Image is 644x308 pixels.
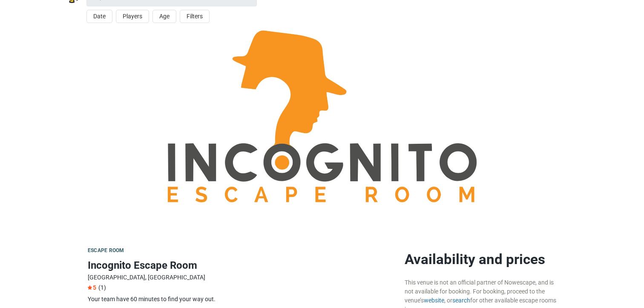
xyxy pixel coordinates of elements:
[86,10,112,23] button: Date
[405,251,556,268] h2: Availability and prices
[180,10,210,23] button: Filters
[424,297,444,304] a: website
[88,295,398,304] div: Your team have 60 minutes to find your way out.
[98,284,106,291] span: (1)
[88,284,96,291] span: 5
[88,285,92,290] img: Star
[116,10,149,23] button: Players
[88,258,398,273] h1: Incognito Escape Room
[88,30,556,238] img: Incognito Escape Room photo 1
[88,247,124,253] span: Escape room
[152,10,176,23] button: Age
[88,273,398,282] div: [GEOGRAPHIC_DATA], [GEOGRAPHIC_DATA]
[452,297,470,304] a: search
